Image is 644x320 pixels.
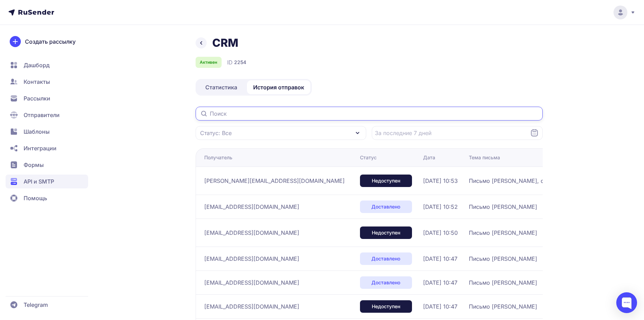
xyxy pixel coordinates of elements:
span: Доставлено [371,203,400,210]
span: [DATE] 10:47 [423,302,457,311]
a: Статистика [197,80,246,94]
span: Telegram [24,301,48,309]
span: [DATE] 10:47 [423,255,457,263]
span: [EMAIL_ADDRESS][DOMAIN_NAME] [204,255,299,263]
span: Письмо [PERSON_NAME] [469,255,537,263]
span: История отправок [253,83,304,91]
span: Активен [200,60,217,65]
input: Datepicker input [372,126,543,140]
span: [DATE] 10:50 [423,229,458,237]
a: Telegram [6,298,88,312]
span: Отправители [24,111,60,119]
span: 2254 [234,59,246,66]
span: Письмо [PERSON_NAME] [469,302,537,311]
span: Доставлено [371,255,400,262]
span: Дашборд [24,61,50,69]
span: [PERSON_NAME][EMAIL_ADDRESS][DOMAIN_NAME] [204,177,345,185]
span: [EMAIL_ADDRESS][DOMAIN_NAME] [204,229,299,237]
span: Помощь [24,194,47,202]
div: ID [227,58,246,66]
div: Получатель [204,154,232,161]
span: Письмо [PERSON_NAME] [469,278,537,287]
span: Статус: Все [200,129,232,137]
span: API и SMTP [24,177,54,186]
h1: CRM [212,36,238,50]
input: Поиск [196,107,543,121]
span: Доставлено [371,279,400,286]
span: Контакты [24,78,50,86]
span: Недоступен [372,177,400,184]
span: [DATE] 10:52 [423,203,458,211]
span: Письмо [PERSON_NAME] [469,229,537,237]
span: Создать рассылку [25,37,76,46]
span: Недоступен [372,303,400,310]
div: Статус [360,154,377,161]
div: Дата [423,154,435,161]
span: [DATE] 10:53 [423,177,458,185]
span: Недоступен [372,229,400,236]
span: Рассылки [24,94,50,103]
a: История отправок [247,80,310,94]
span: [EMAIL_ADDRESS][DOMAIN_NAME] [204,203,299,211]
span: Интеграции [24,144,57,152]
span: [DATE] 10:47 [423,278,457,287]
span: Письмо [PERSON_NAME], о [PERSON_NAME], [GEOGRAPHIC_DATA] [469,177,642,185]
span: Письмо [PERSON_NAME] [469,203,537,211]
div: Тема письма [469,154,500,161]
span: [EMAIL_ADDRESS][DOMAIN_NAME] [204,278,299,287]
span: Формы [24,161,44,169]
span: Статистика [205,83,237,91]
span: [EMAIL_ADDRESS][DOMAIN_NAME] [204,302,299,311]
span: Шаблоны [24,127,50,136]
